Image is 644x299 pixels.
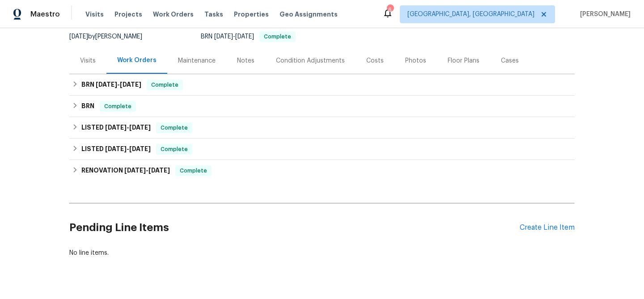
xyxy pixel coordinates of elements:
div: No line items. [69,248,575,257]
h6: LISTED [81,144,151,155]
h6: RENOVATION [81,165,170,176]
h6: BRN [81,101,94,112]
span: - [105,124,151,131]
span: Tasks [204,11,223,17]
span: Properties [234,10,269,19]
div: LISTED [DATE]-[DATE]Complete [69,139,575,160]
div: BRN [DATE]-[DATE]Complete [69,74,575,96]
span: [DATE] [120,81,141,88]
span: - [96,81,141,88]
span: Complete [148,80,182,89]
span: [PERSON_NAME] [576,10,631,19]
div: 6 [387,5,393,14]
div: BRN Complete [69,96,575,117]
h6: LISTED [81,122,151,133]
div: Cases [501,56,519,65]
span: [DATE] [148,167,170,173]
div: Photos [405,56,426,65]
span: Work Orders [153,10,194,19]
span: Complete [157,145,191,154]
div: Work Orders [117,56,157,65]
span: [DATE] [214,34,233,40]
div: Create Line Item [520,223,575,232]
div: Condition Adjustments [276,56,345,65]
span: [DATE] [105,146,127,152]
div: Floor Plans [448,56,479,65]
span: - [105,146,151,152]
span: Projects [114,10,142,19]
span: [DATE] [105,124,127,131]
span: - [214,34,254,40]
span: Maestro [30,10,60,19]
div: Visits [80,56,96,65]
h2: Pending Line Items [69,207,520,248]
span: Complete [260,34,295,39]
span: Complete [176,166,211,175]
div: Notes [237,56,254,65]
span: [DATE] [69,34,88,40]
div: RENOVATION [DATE]-[DATE]Complete [69,160,575,181]
div: Costs [366,56,384,65]
div: by [PERSON_NAME] [69,31,153,42]
span: [DATE] [124,167,146,173]
span: - [124,167,170,173]
span: [DATE] [96,81,117,88]
span: [GEOGRAPHIC_DATA], [GEOGRAPHIC_DATA] [407,10,534,19]
span: Geo Assignments [280,10,338,19]
span: BRN [201,34,296,40]
span: Visits [85,10,104,19]
span: [DATE] [129,146,151,152]
span: [DATE] [235,34,254,40]
span: [DATE] [129,124,151,131]
div: LISTED [DATE]-[DATE]Complete [69,117,575,139]
span: Complete [157,123,191,132]
h6: BRN [81,80,141,90]
div: Maintenance [178,56,216,65]
span: Complete [101,102,135,111]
